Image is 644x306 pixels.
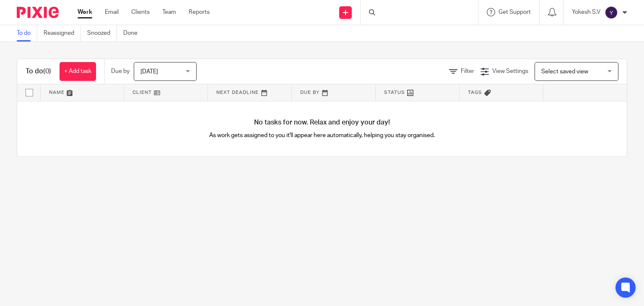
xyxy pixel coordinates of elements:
img: svg%3E [605,6,618,19]
span: [DATE] [140,69,158,75]
a: Team [162,8,176,16]
a: Email [105,8,119,16]
p: As work gets assigned to you it'll appear here automatically, helping you stay organised. [170,131,475,140]
a: Reassigned [44,25,81,41]
a: Reports [189,8,210,16]
img: Pixie [17,7,59,18]
span: Filter [461,68,474,74]
a: Work [78,8,92,16]
span: (0) [43,68,51,75]
a: Done [123,25,144,41]
a: To do [17,25,37,41]
a: Snoozed [87,25,117,41]
a: Clients [131,8,150,16]
a: + Add task [60,62,96,81]
h1: To do [26,67,51,76]
p: Due by [111,67,130,75]
h4: No tasks for now. Relax and enjoy your day! [17,118,627,127]
span: Get Support [499,9,531,15]
p: Yokesh S.V [572,8,600,16]
span: Select saved view [541,69,588,75]
span: View Settings [492,68,528,74]
span: Tags [468,90,482,95]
